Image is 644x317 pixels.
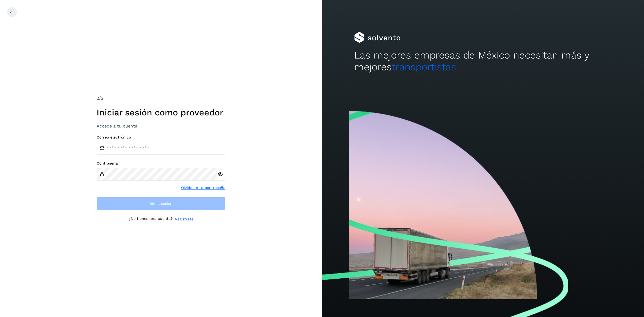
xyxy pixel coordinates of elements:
[97,96,99,101] span: 2
[129,216,173,222] p: ¿No tienes una cuenta?
[97,123,225,129] h3: Accede a tu cuenta
[97,107,225,118] h1: Iniciar sesión como proveedor
[175,216,193,222] a: Regístrate
[97,95,225,101] div: /2
[392,61,456,73] span: transportistas
[181,185,225,191] a: Olvidaste tu contraseña
[97,161,225,166] label: Contraseña
[354,49,612,73] h2: Las mejores empresas de México necesitan más y mejores
[97,135,225,140] label: Correo electrónico
[150,202,173,205] span: Inicia sesión
[97,197,225,210] button: Inicia sesión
